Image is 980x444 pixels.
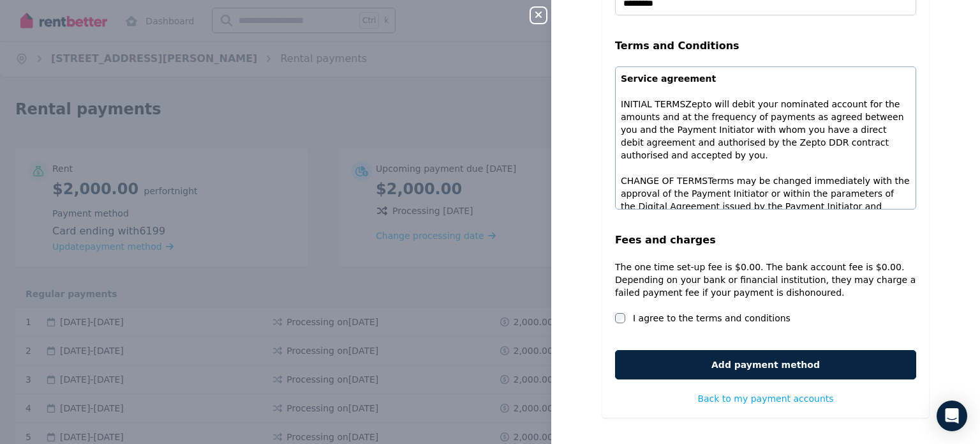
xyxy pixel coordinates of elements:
[621,98,910,162] p: Zepto will debit your nominated account for the amounts and at the frequency of payments as agree...
[937,401,967,431] div: Open Intercom Messenger
[621,176,708,186] span: CHANGE OF TERMS
[615,233,916,248] legend: Fees and charges
[697,394,833,404] span: Back to my payment accounts
[615,38,916,54] legend: Terms and Conditions
[621,99,685,109] span: INITIAL TERMS
[633,312,791,325] label: I agree to the terms and conditions
[621,72,910,85] p: Service agreement
[615,261,916,299] p: The one time set-up fee is $0.00. The bank account fee is $0.00. Depending on your bank or financ...
[615,350,916,379] button: Add payment method
[621,174,910,238] p: Terms may be changed immediately with the approval of the Payment Initiator or within the paramet...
